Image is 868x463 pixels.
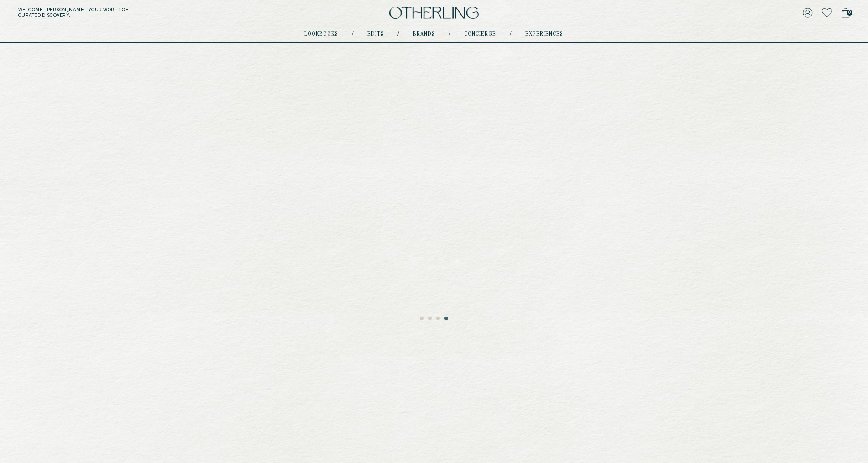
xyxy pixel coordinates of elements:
span: 0 [847,10,852,16]
a: Brands [413,32,435,36]
a: Edits [368,32,384,36]
a: concierge [465,32,497,36]
div: / [510,31,512,38]
button: 4 [444,317,449,321]
button: 1 [420,317,424,321]
a: experiences [526,32,564,36]
a: 0 [842,6,850,19]
button: 2 [428,317,433,321]
button: 3 [436,317,441,321]
a: lookbooks [305,32,339,36]
div: / [398,31,400,38]
img: logo [389,7,479,19]
div: / [352,31,354,38]
h5: Welcome, [PERSON_NAME] . Your world of curated discovery. [18,7,268,18]
div: / [449,31,451,38]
